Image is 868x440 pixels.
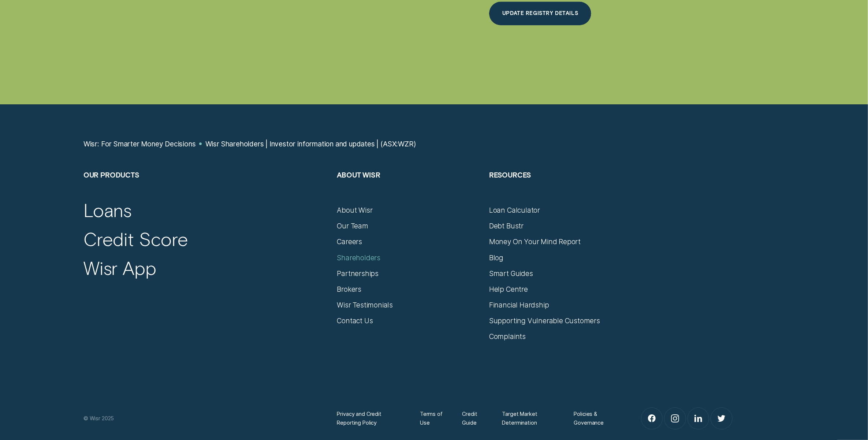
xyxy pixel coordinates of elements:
a: Wisr: For Smarter Money Decisions [83,139,196,148]
a: Partnerships [337,269,379,278]
a: Policies & Governance [574,410,617,427]
a: Wisr App [83,256,156,279]
a: About Wisr [337,206,372,215]
a: Money On Your Mind Report [489,237,581,246]
a: Financial Hardship [489,301,549,309]
a: Debt Bustr [489,221,524,230]
a: Target Market Determination [502,410,558,427]
h2: Resources [489,170,633,206]
a: Contact Us [337,316,373,325]
a: Shareholders [337,253,380,262]
div: © Wisr 2025 [79,414,333,423]
a: Careers [337,237,362,246]
a: Privacy and Credit Reporting Policy [337,410,404,427]
a: Loan Calculator [489,206,540,215]
a: Instagram [664,408,686,429]
a: Loans [83,198,132,221]
a: Terms of Use [420,410,446,427]
h2: About Wisr [337,170,480,206]
a: Update Registry Details [489,1,734,25]
a: Supporting Vulnerable Customers [489,316,600,325]
a: Credit Score [83,227,188,250]
a: Credit Guide [462,410,486,427]
a: Complaints [489,332,526,341]
a: Help Centre [489,285,528,294]
a: Wisr Shareholders | Investor information and updates | (ASX:WZR) [205,139,416,148]
a: Smart Guides [489,269,533,278]
a: Wisr Testimonials [337,301,393,309]
h2: Our Products [83,170,328,206]
a: Our Team [337,221,368,230]
a: Blog [489,253,503,262]
a: Brokers [337,285,361,294]
a: Twitter [711,408,732,429]
a: LinkedIn [688,408,709,429]
a: Facebook [641,408,663,429]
